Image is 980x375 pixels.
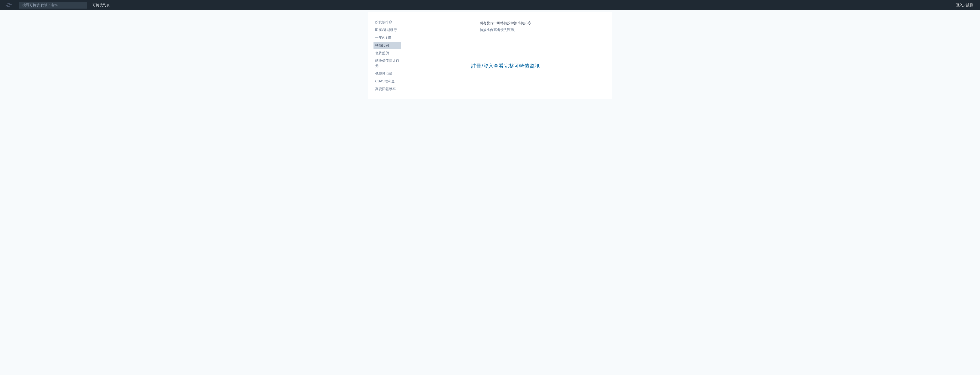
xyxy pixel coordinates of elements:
[480,21,531,26] h1: 所有發行中可轉債按轉換比例排序
[373,50,401,57] a: 低收盤價
[471,62,540,69] a: 註冊/登入查看完整可轉債資訊
[480,27,531,33] p: 轉換比例高者優先顯示。
[373,51,401,56] li: 低收盤價
[953,2,977,9] a: 登入／註冊
[373,86,401,92] a: 高賣回報酬率
[373,70,401,77] a: 低轉換溢價
[373,86,401,92] li: 高賣回報酬率
[373,20,401,25] li: 按代號排序
[373,35,401,40] li: 一年內到期
[373,27,401,33] li: 即將/近期發行
[373,42,401,49] a: 轉換比例
[373,58,401,68] li: 轉換價值接近百元
[373,57,401,69] a: 轉換價值接近百元
[373,27,401,33] a: 即將/近期發行
[93,3,110,7] a: 可轉債列表
[373,19,401,26] a: 按代號排序
[19,1,87,9] input: 搜尋可轉債 代號／名稱
[373,71,401,76] li: 低轉換溢價
[373,79,401,84] li: CBAS權利金
[373,78,401,85] a: CBAS權利金
[373,43,401,48] li: 轉換比例
[373,34,401,41] a: 一年內到期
